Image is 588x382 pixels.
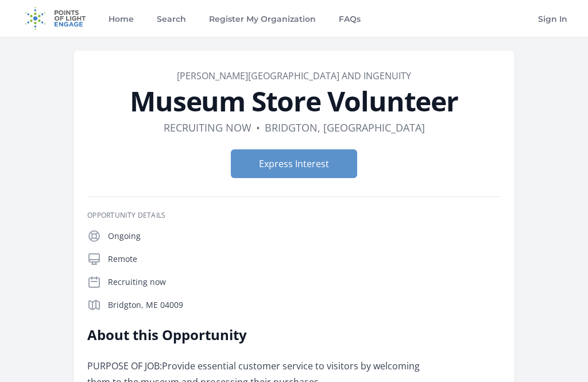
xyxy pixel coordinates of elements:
div: • [256,119,260,136]
p: Recruiting now [108,276,501,288]
h3: Opportunity Details [87,211,501,220]
p: Remote [108,253,501,265]
dd: Recruiting now [164,119,252,136]
p: Ongoing [108,230,501,242]
h1: Museum Store Volunteer [87,87,501,115]
dd: Bridgton, [GEOGRAPHIC_DATA] [265,119,425,136]
p: Bridgton, ME 04009 [108,299,501,311]
button: Express Interest [231,149,357,178]
a: [PERSON_NAME][GEOGRAPHIC_DATA] and Ingenuity [177,70,411,82]
h2: About this Opportunity [87,326,423,344]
